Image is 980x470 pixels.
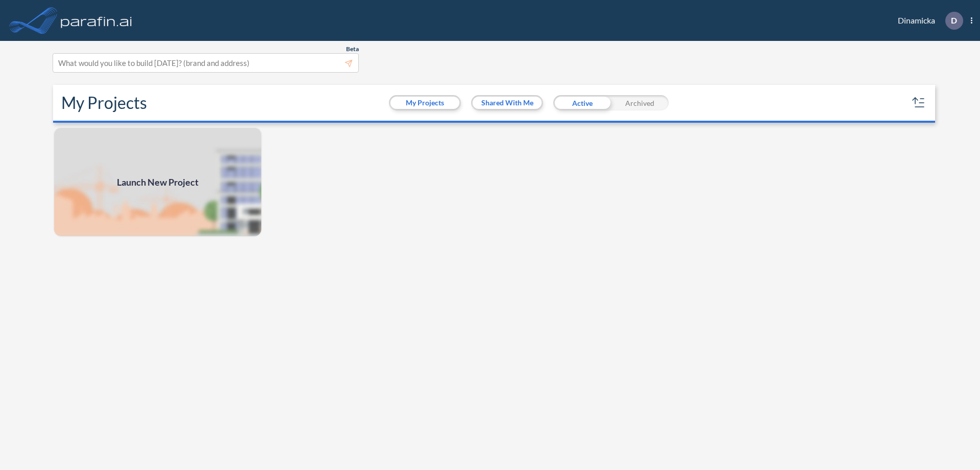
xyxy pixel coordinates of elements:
[611,95,669,110] div: Archived
[346,45,359,53] span: Beta
[390,97,459,109] button: My Projects
[117,175,199,189] span: Launch New Project
[951,16,957,25] p: D
[553,95,611,110] div: Active
[61,93,147,113] h2: My Projects
[53,127,262,237] img: add
[473,97,542,109] button: Shared With Me
[883,12,972,30] div: Dinamicka
[53,127,262,237] a: Launch New Project
[59,10,134,31] img: logo
[911,95,927,111] button: sort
